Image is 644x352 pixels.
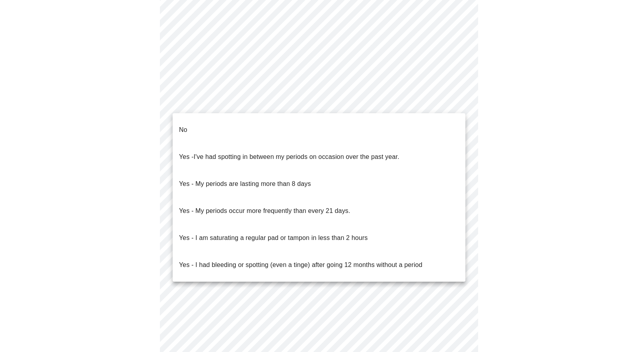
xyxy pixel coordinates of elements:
p: Yes - [179,152,399,162]
p: Yes - I had bleeding or spotting (even a tinge) after going 12 months without a period [179,260,422,270]
span: I've had spotting in between my periods on occasion over the past year. [194,153,399,160]
p: Yes - I am saturating a regular pad or tampon in less than 2 hours [179,233,368,243]
p: No [179,125,187,135]
p: Yes - My periods are lasting more than 8 days [179,179,311,189]
p: Yes - My periods occur more frequently than every 21 days. [179,206,350,216]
